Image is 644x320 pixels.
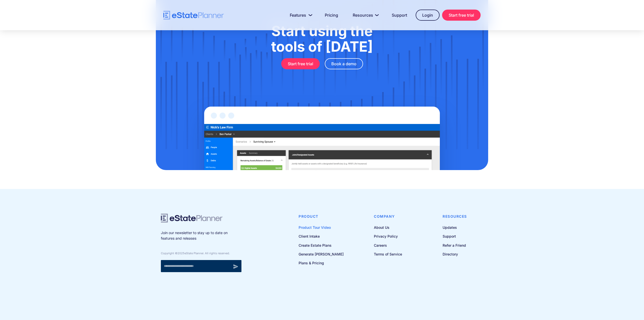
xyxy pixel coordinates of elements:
span: Phone number [79,21,103,25]
a: Book a demo [325,58,363,69]
a: Create Estate Plans [299,242,344,248]
h1: Start using the tools of [DATE] [181,23,463,54]
a: Careers [374,242,402,248]
a: Support [443,233,467,239]
a: Updates [443,224,467,231]
a: Features [284,10,316,20]
h4: Resources [443,214,467,219]
form: Newsletter signup [161,260,241,272]
a: Directory [443,251,467,257]
a: home [163,11,224,20]
a: Privacy Policy [374,233,402,239]
span: Last Name [79,0,97,5]
div: Copyright © eState Planner. All rights reserved. [161,251,241,255]
a: Generate [PERSON_NAME] [299,251,344,257]
h4: Company [374,214,402,219]
p: Join our newsletter to stay up to date on features and releases [161,230,241,241]
a: Terms of Service [374,251,402,257]
a: Resources [347,10,383,20]
a: Client Intake [299,233,344,239]
a: Login [416,10,440,21]
a: Plans & Pricing [299,260,344,266]
h4: Product [299,214,344,219]
a: Product Tour Video [299,224,344,231]
a: Pricing [319,10,344,20]
a: About Us [374,224,402,231]
a: Refer a Friend [443,242,467,248]
a: Start free trial [281,58,320,69]
span: 2025 [177,251,185,255]
a: Start free trial [442,10,481,21]
a: Support [386,10,413,20]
